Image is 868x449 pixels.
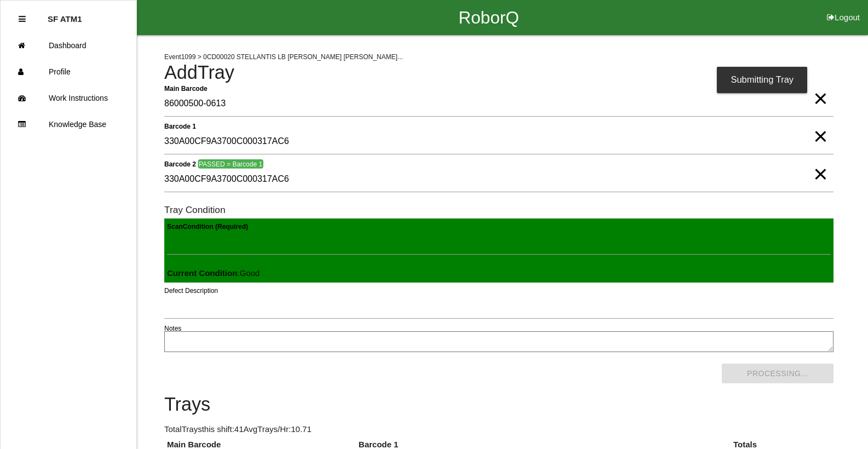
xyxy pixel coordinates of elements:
input: Required [164,91,833,117]
span: : Good [167,268,260,278]
h4: Trays [164,394,833,415]
b: Current Condition [167,268,237,278]
div: Submitting Tray [717,67,807,93]
b: Scan Condition (Required) [167,223,248,231]
b: Barcode 1 [164,122,196,130]
label: Defect Description [164,286,218,296]
a: Profile [1,59,136,85]
div: Close [19,6,26,32]
a: Work Instructions [1,85,136,111]
span: Clear Input [813,152,827,174]
span: PASSED = Barcode 1 [198,159,263,169]
label: Notes [164,324,181,333]
p: Total Trays this shift: 41 Avg Trays /Hr: 10.71 [164,423,833,436]
span: Clear Input [813,77,827,99]
h4: Add Tray [164,62,833,83]
b: Barcode 2 [164,160,196,168]
a: Knowledge Base [1,111,136,137]
h6: Tray Condition [164,205,833,215]
p: SF ATM1 [48,6,82,24]
b: Main Barcode [164,84,208,92]
span: Clear Input [813,114,827,136]
span: Event 1099 > 0CD00020 STELLANTIS LB [PERSON_NAME] [PERSON_NAME]... [164,53,403,61]
a: Dashboard [1,32,136,59]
